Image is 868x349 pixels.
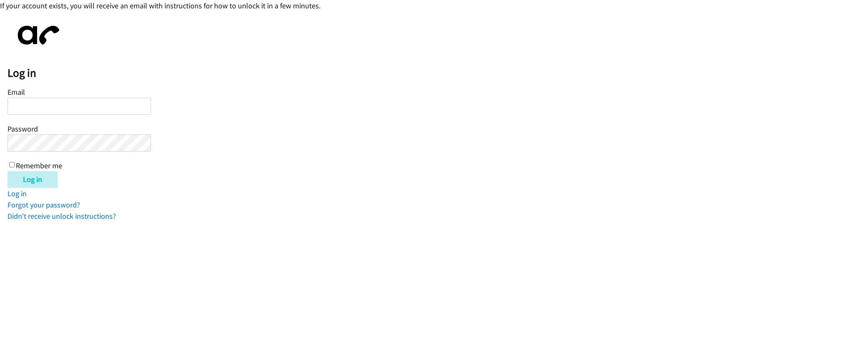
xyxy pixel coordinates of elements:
a: Didn't receive unlock instructions? [8,211,116,221]
input: Log in [8,171,58,188]
a: Forgot your password? [8,200,80,210]
label: Email [8,87,25,97]
label: Remember me [16,161,62,170]
h2: Log in [8,66,868,80]
img: aphone-8a226864a2ddd6a5e75d1ebefc011f4aa8f32683c2d82f3fb0802fe031f96514.svg [8,19,66,52]
a: Log in [8,189,27,198]
label: Password [8,124,38,134]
